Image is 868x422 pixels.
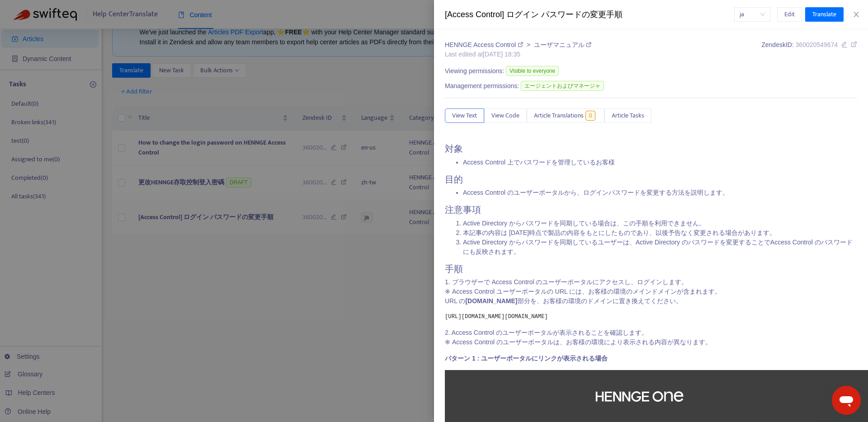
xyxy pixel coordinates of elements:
[445,50,591,59] div: Last edited at [DATE] 18:35
[740,8,765,21] span: ja
[491,111,519,121] span: View Code
[445,277,857,306] p: 1. ブラウザーで Access Control のユーザーポータルにアクセスし、ログインします。 ※ Access Control ユーザーポータルの URL には、お客様の環境のメインドメイ...
[784,9,795,19] span: Edit
[452,111,477,121] span: View Text
[445,108,484,123] button: View Text
[850,10,863,19] button: Close
[612,111,644,121] span: Article Tasks
[463,219,857,228] li: Active Directory からパスワードを同期している場合は、この手順を利用できません。
[445,143,857,154] h2: 対象
[527,108,604,123] button: Article Translations0
[853,11,860,18] span: close
[604,108,651,123] button: Article Tasks
[761,40,857,59] div: Zendesk ID:
[832,386,861,415] iframe: メッセージングウィンドウを開くボタン
[796,41,838,48] span: 360020549674
[463,228,857,238] li: 本記事の内容は [DATE]時点で製品の内容をもとにしたものであり、以後予告なく変更される場合があります。
[445,81,519,91] span: Management permissions:
[777,7,802,22] button: Edit
[506,66,559,76] span: Visible to everyone
[463,158,857,167] li: Access Control 上でパスワードを管理しているお客様
[805,7,844,22] button: Translate
[463,188,857,197] li: Access Control のユーザーポータルから、ログインパスワードを変更する方法を説明します。
[445,328,857,347] p: 2. Access Control のユーザーポータルが表示されることを確認します。 ※ Access Control のユーザーポータルは、お客様の環境により表示される内容が異なります。
[585,111,596,121] span: 0
[445,204,857,215] h2: 注意事項
[484,108,527,123] button: View Code
[445,174,857,185] h2: 目的
[445,263,857,274] h2: 手順
[465,297,517,305] strong: [DOMAIN_NAME]
[812,9,836,19] span: Translate
[445,9,734,21] div: [Access Control] ログイン パスワードの変更手順
[521,81,604,91] span: エージェントおよびマネージャ
[445,66,504,76] span: Viewing permissions:
[534,41,592,48] a: ユーザマニュアル
[445,355,608,362] strong: パターン 1 : ユーザーポータルにリンクが表示される場合
[445,40,591,50] div: >
[463,238,857,257] li: Active Directory からパスワードを同期しているユーザーは、Active Directory のパスワードを変更することでAccess Control のパスワードにも反映されます。
[534,111,584,121] span: Article Translations
[445,41,525,48] a: HENNGE Access Control
[445,313,857,321] pre: [URL][DOMAIN_NAME][DOMAIN_NAME]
